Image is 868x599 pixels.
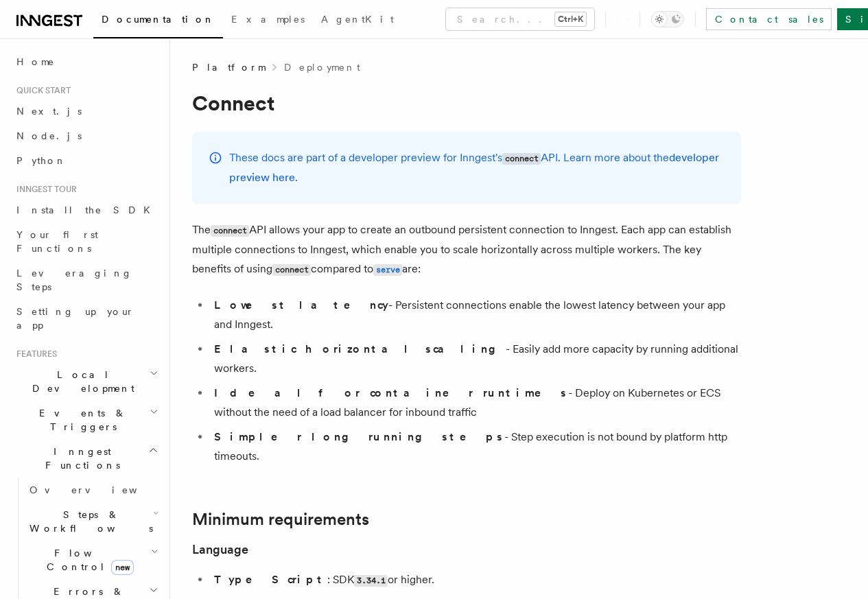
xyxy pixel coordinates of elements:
strong: Ideal for container runtimes [214,386,568,399]
button: Steps & Workflows [24,502,161,541]
a: Contact sales [706,8,832,30]
span: Inngest Functions [11,445,148,472]
a: Documentation [93,4,223,38]
span: Setting up your app [16,306,134,331]
span: Next.js [16,106,82,117]
button: Events & Triggers [11,401,161,439]
span: AgentKit [321,14,394,25]
span: Your first Functions [16,229,98,254]
button: Inngest Functions [11,439,161,478]
a: AgentKit [313,4,402,37]
a: Leveraging Steps [11,261,161,299]
code: serve [373,264,402,276]
span: Install the SDK [16,204,159,215]
span: Quick start [11,85,71,96]
strong: Elastic horizontal scaling [214,342,506,355]
strong: Simpler long running steps [214,430,504,443]
a: Next.js [11,99,161,124]
a: Python [11,148,161,173]
code: 3.34.1 [354,575,388,587]
span: Flow Control [24,546,151,574]
a: Examples [223,4,313,37]
li: - Persistent connections enable the lowest latency between your app and Inngest. [210,296,741,334]
a: Minimum requirements [192,510,369,529]
li: : SDK or higher. [210,570,741,590]
button: Search...Ctrl+K [446,8,594,30]
span: Steps & Workflows [24,508,153,535]
code: connect [211,225,249,237]
code: connect [272,264,311,276]
span: Platform [192,60,265,74]
span: Overview [30,484,171,495]
a: Home [11,49,161,74]
kbd: Ctrl+K [555,12,586,26]
span: Events & Triggers [11,406,150,434]
h1: Connect [192,91,741,115]
button: Flow Controlnew [24,541,161,579]
span: Leveraging Steps [16,268,132,292]
span: Home [16,55,55,69]
a: Language [192,540,248,559]
li: - Deploy on Kubernetes or ECS without the need of a load balancer for inbound traffic [210,384,741,422]
button: Local Development [11,362,161,401]
span: Inngest tour [11,184,77,195]
p: The API allows your app to create an outbound persistent connection to Inngest. Each app can esta... [192,220,741,279]
a: Deployment [284,60,360,74]
a: Setting up your app [11,299,161,338]
span: Local Development [11,368,150,395]
strong: Lowest latency [214,298,388,312]
a: Overview [24,478,161,502]
li: - Easily add more capacity by running additional workers. [210,340,741,378]
a: Your first Functions [11,222,161,261]
p: These docs are part of a developer preview for Inngest's API. Learn more about the . [229,148,725,187]
span: new [111,560,134,575]
strong: TypeScript [214,573,327,586]
code: connect [502,153,541,165]
a: Node.js [11,124,161,148]
span: Features [11,349,57,360]
li: - Step execution is not bound by platform http timeouts. [210,427,741,466]
a: Install the SDK [11,198,161,222]
a: serve [373,262,402,275]
span: Node.js [16,130,82,141]
span: Python [16,155,67,166]
span: Examples [231,14,305,25]
button: Toggle dark mode [651,11,684,27]
span: Documentation [102,14,215,25]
